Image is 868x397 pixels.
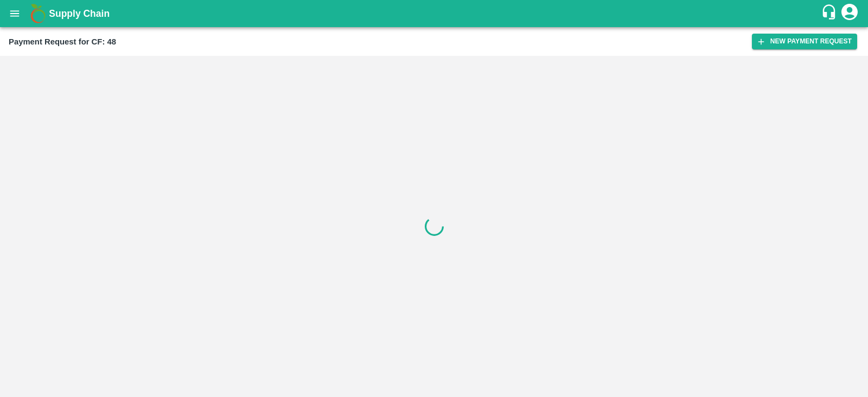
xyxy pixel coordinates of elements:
button: open drawer [2,1,27,26]
img: logo [27,3,49,24]
div: customer-support [821,4,840,23]
b: Supply Chain [49,8,110,19]
a: Supply Chain [49,6,821,21]
button: New Payment Request [752,34,857,49]
b: Payment Request for CF: 48 [9,37,116,46]
div: account of current user [840,2,859,25]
